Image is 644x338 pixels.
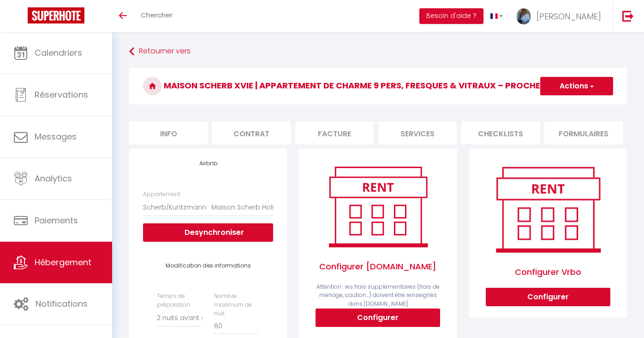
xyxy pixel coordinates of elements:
li: Contrat [212,122,291,144]
span: Messages [35,131,77,142]
button: Configurer [316,309,440,327]
span: Configurer [DOMAIN_NAME] [313,251,443,282]
button: Besoin d'aide ? [419,8,483,24]
li: Info [129,122,208,144]
label: Temps de préparation [157,292,202,309]
li: Formulaires [544,122,623,144]
li: Checklists [461,122,540,144]
span: Paiements [35,215,78,226]
span: [PERSON_NAME] [537,11,601,22]
button: Configurer [486,288,610,306]
a: Retourner vers [129,43,627,60]
label: Appartement [143,190,180,199]
span: Analytics [35,173,72,184]
label: Nombre maximum de nuit [214,292,259,318]
li: Facture [295,122,374,144]
span: Réservations [35,89,88,100]
span: Calendriers [35,47,82,58]
span: Attention : les frais supplémentaires (frais de ménage, caution...) doivent être renseignés dans ... [316,283,440,308]
h4: Airbnb [143,160,273,167]
h3: Maison Scherb XVIe | Appartement de charme 9 pers, fresques & vitraux – proche Colmar [129,68,627,105]
span: Hébergement [35,256,91,268]
img: Super Booking [28,7,84,23]
li: Services [378,122,457,144]
img: logout [622,10,634,22]
img: rent.png [319,163,437,251]
span: Chercher [141,10,173,20]
button: Desynchroniser [143,223,273,242]
h4: Modification des informations [157,262,259,269]
img: ... [517,8,531,24]
span: Notifications [36,298,88,309]
span: Configurer Vrbo [486,256,610,288]
button: Actions [540,77,613,95]
img: rent.png [486,163,610,256]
